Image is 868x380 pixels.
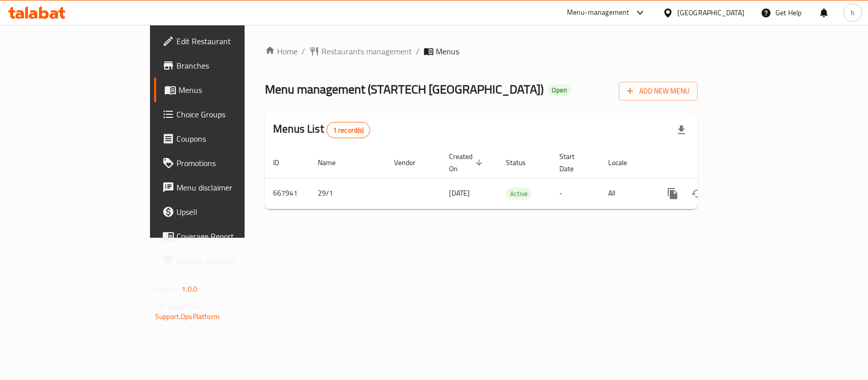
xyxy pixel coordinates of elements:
[309,45,412,57] a: Restaurants management
[416,45,420,57] li: /
[310,178,386,209] td: 29/1
[176,230,287,242] span: Coverage Report
[154,29,295,53] a: Edit Restaurant
[273,121,370,138] h2: Menus List
[178,84,287,96] span: Menus
[154,175,295,200] a: Menu disclaimer
[851,7,855,18] span: h
[326,122,371,138] div: Total records count
[436,45,459,57] span: Menus
[155,310,220,323] a: Support.OpsPlatform
[600,178,652,209] td: All
[176,255,287,267] span: Grocery Checklist
[619,82,698,101] button: Add New Menu
[154,78,295,102] a: Menus
[155,282,180,296] span: Version:
[548,84,571,97] div: Open
[506,156,539,169] span: Status
[394,156,429,169] span: Vendor
[154,53,295,78] a: Branches
[559,150,588,175] span: Start Date
[677,7,744,18] div: [GEOGRAPHIC_DATA]
[154,200,295,224] a: Upsell
[176,35,287,47] span: Edit Restaurant
[273,156,292,169] span: ID
[551,178,600,209] td: -
[154,224,295,248] a: Coverage Report
[661,181,685,206] button: more
[154,248,295,273] a: Grocery Checklist
[302,45,305,57] li: /
[567,7,630,19] div: Menu-management
[321,45,412,57] span: Restaurants management
[155,300,202,313] span: Get support on:
[652,147,766,178] th: Actions
[176,59,287,72] span: Branches
[506,187,532,200] div: Active
[506,188,532,200] span: Active
[154,126,295,151] a: Coupons
[449,186,470,200] span: [DATE]
[327,125,370,135] span: 1 record(s)
[449,150,486,175] span: Created On
[669,118,694,142] div: Export file
[182,282,197,296] span: 1.0.0
[265,45,698,57] nav: breadcrumb
[154,151,295,175] a: Promotions
[265,147,766,209] table: enhanced table
[548,86,571,94] span: Open
[176,108,287,120] span: Choice Groups
[265,78,544,101] span: Menu management ( STARTECH [GEOGRAPHIC_DATA] )
[176,206,287,218] span: Upsell
[318,156,349,169] span: Name
[154,102,295,126] a: Choice Groups
[627,85,690,98] span: Add New Menu
[176,157,287,169] span: Promotions
[176,133,287,145] span: Coupons
[608,156,640,169] span: Locale
[176,181,287,194] span: Menu disclaimer
[685,181,709,206] button: Change Status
